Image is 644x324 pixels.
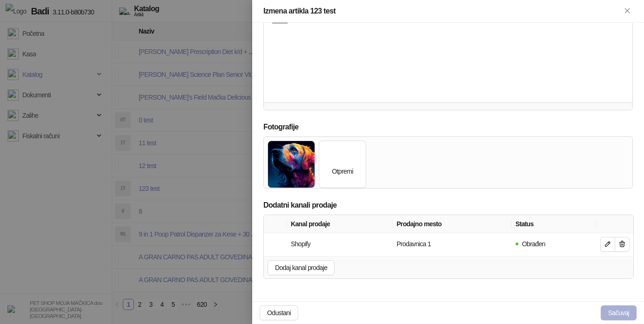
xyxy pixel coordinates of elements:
[622,6,633,17] button: Zatvori
[512,233,596,256] td: Status
[263,200,633,211] h5: Dodatni kanali prodaje
[275,264,327,271] span: Dodaj kanal prodaje
[332,166,353,176] div: Otpremi
[393,215,512,233] th: Prodajno mesto
[324,152,360,176] span: Otpremi
[601,305,637,320] button: Sačuvaj
[268,260,335,275] button: Dodaj kanal prodaje
[395,237,433,251] div: Prodavnica 1
[522,240,545,248] span: Obrađen
[263,121,633,133] h5: Fotografije
[287,215,393,233] th: Kanal prodaje
[289,237,312,251] div: Shopify
[287,233,393,256] td: Kanal prodaje
[393,233,512,256] td: Prodajno mesto
[260,305,298,320] button: Odustani
[263,6,622,17] div: Izmena artikla 123 test
[512,215,596,233] th: Status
